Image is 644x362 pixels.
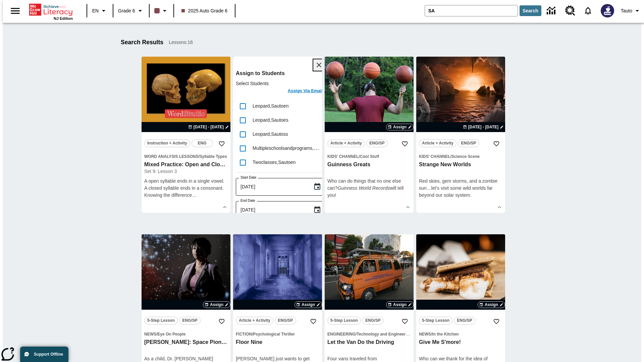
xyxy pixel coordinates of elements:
span: Technology and Engineering [357,332,412,337]
div: Leopard, Sautoss [253,131,322,138]
span: Topic: News/Eye On People [144,330,228,338]
button: ENG/SP [362,317,384,324]
input: MMMM-DD-YYYY [236,201,308,219]
div: A open syllable ends in a single vowel. A closed syllable ends in a consonant. Knowing the differenc [144,178,228,199]
span: / [450,154,451,159]
button: Add to Favorites [399,138,411,150]
span: / [359,154,360,159]
button: Grade: Grade 6, Select a grade [115,5,147,17]
button: Add to Favorites [399,315,411,327]
button: Assign Via Email [286,87,325,97]
span: / [156,332,157,337]
span: Assign [393,124,407,130]
span: / [198,154,199,159]
span: Eye On People [157,332,185,337]
span: Leopard , Sautoss [253,131,288,137]
span: Article + Activity [422,140,453,147]
div: Leopard, Sautoen [253,103,322,110]
span: Article + Activity [330,140,362,147]
button: ENG [192,139,213,147]
button: Article + Activity [419,139,457,147]
button: Assign Choose Dates [478,301,505,308]
span: 5-Step Lesson [147,317,175,324]
span: … [192,192,197,198]
button: Support Offline [20,347,68,362]
span: EN [92,7,99,14]
button: Class color is dark brown. Change class color [152,5,171,17]
button: Choose date, selected date is Oct 9, 2025 [311,203,324,217]
button: Assign Choose Dates [386,124,414,130]
span: Support Offline [34,352,63,357]
span: 5-Step Lesson [422,317,449,324]
span: In the Kitchen [432,332,459,337]
span: Psychological Thriller [253,332,295,337]
span: [DATE] - [DATE] [194,124,224,130]
button: Choose date, selected date is Oct 9, 2025 [311,180,324,193]
div: lesson details [142,57,230,213]
div: Home [29,2,73,20]
span: Word Analysis Lessons [144,154,198,159]
span: ENG/SP [182,317,197,324]
button: Add to Favorites [490,138,502,150]
div: Leopard, Sautoes [253,117,322,124]
span: Kids' Channel [419,154,450,159]
div: Red skies, gem storms, and a zombie sun…let's visit some wild worlds far beyond our solar system. [419,178,502,199]
a: Notifications [579,2,597,19]
img: Avatar [601,4,614,17]
input: search field [425,5,518,16]
span: Assign [302,302,315,308]
button: Assign Choose Dates [294,301,322,308]
h3: Strange New Worlds [419,161,502,168]
span: Twoclasses , Sautoen [253,160,296,165]
h1: Search Results [121,39,163,46]
button: Close [313,59,325,71]
button: 5-Step Lesson [327,317,361,324]
h6: Assign Via Email [288,87,323,95]
button: ENG/SP [366,139,388,147]
button: Open side menu [5,1,25,21]
button: 5-Step Lesson [419,317,452,324]
a: Data Center [543,2,561,20]
span: Assign [485,302,498,308]
button: 5-Step Lesson [144,317,178,324]
span: Multipleschoolsandprograms , Sautoen [253,145,331,151]
span: Lessons : 16 [169,39,193,46]
span: News [144,332,156,337]
span: Grade 6 [118,7,135,14]
p: Who can do things that no one else can? will tell you! [327,178,411,199]
p: Select Students [236,80,325,87]
h3: Mixed Practice: Open and Closed Syllables [144,161,228,168]
button: Oct 09 - Oct 09 Choose Dates [187,124,230,130]
button: Select a new avatar [597,2,618,19]
button: Profile/Settings [618,5,644,17]
button: Language: EN, Select a language [89,5,111,17]
span: ENG/SP [457,317,472,324]
span: Topic: Kids' Channel/Cool Stuff [327,153,411,160]
span: / [356,332,357,337]
h3: Guinness Greats [327,161,411,168]
h3: Mae Jemison: Space Pioneer [144,339,228,346]
span: ENG/SP [369,140,384,147]
span: Engineering [327,332,356,337]
button: ENG/SP [454,317,475,324]
span: Article + Activity [239,317,270,324]
span: Topic: Engineering/Technology and Engineering [327,330,411,338]
button: Show Details [403,202,413,212]
em: Guinness World Records [337,185,390,191]
span: Topic: Word Analysis Lessons/Syllable Types [144,153,228,160]
button: Add to Favorites [216,138,228,150]
button: Search [520,5,541,16]
span: Topic: Kids' Channel/Science Scene [419,153,502,160]
span: / [431,332,432,337]
button: Add to Favorites [307,315,319,327]
label: End Date [240,198,255,203]
a: Home [29,3,73,16]
span: ENG/SP [365,317,380,324]
label: Start Date [240,175,256,180]
span: Instruction + Activity [147,140,187,147]
span: Science Scene [451,154,480,159]
h3: Floor Nine [236,339,319,346]
span: NJ Edition [54,16,73,20]
span: ENG/SP [278,317,293,324]
div: lesson details [416,57,505,213]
